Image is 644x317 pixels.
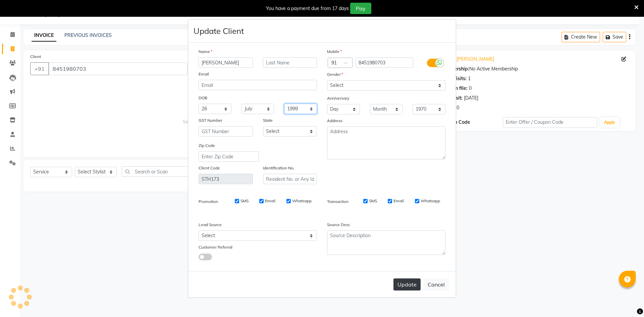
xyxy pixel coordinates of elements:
button: Cancel [423,278,449,291]
h4: Update Client [194,25,244,37]
label: Transaction [327,199,348,205]
label: Lead Source [199,222,222,228]
label: Email [393,198,404,204]
button: Update [393,278,421,290]
label: Client Code [199,165,220,171]
input: Mobile [356,57,414,68]
input: Last Name [263,57,317,68]
input: First Name [199,57,253,68]
label: SMS [240,198,249,204]
label: SMS [369,198,377,204]
input: GST Number [199,126,253,137]
input: Resident No. or Any Id [263,174,317,184]
label: Anniversary [327,95,349,101]
input: Email [199,80,317,90]
label: Gender [327,71,343,77]
label: Source Desc [327,222,350,228]
label: Address [327,118,342,124]
label: GST Number [199,117,222,123]
div: You have a payment due from 17 days [266,5,349,12]
label: Zip Code [199,143,215,149]
input: Enter Zip Code [199,151,259,162]
button: Pay [350,3,371,14]
label: Email [265,198,275,204]
label: Whatsapp [421,198,440,204]
label: State [263,117,273,123]
label: Customer Referral [199,244,232,250]
label: Whatsapp [292,198,312,204]
label: DOB [199,95,207,101]
input: Client Code [199,174,253,184]
label: Identification No. [263,165,294,171]
label: Email [199,71,209,77]
label: Mobile [327,49,342,55]
label: Promotion [199,199,218,205]
label: Name [199,49,212,55]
